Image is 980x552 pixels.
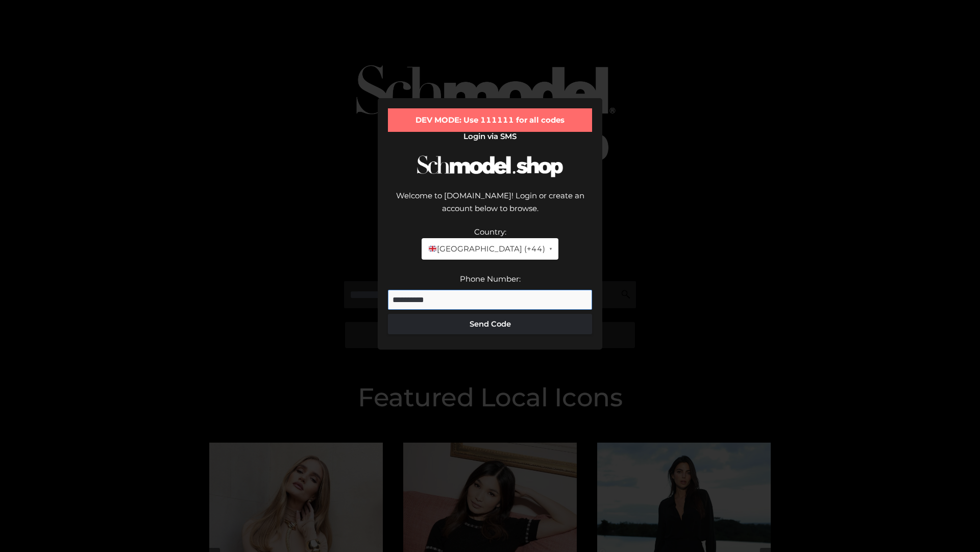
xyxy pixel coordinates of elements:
[388,314,592,334] button: Send Code
[413,146,567,187] img: Schmodel Logo
[388,132,592,141] h2: Login via SMS
[428,242,545,256] span: [GEOGRAPHIC_DATA] (+44)
[388,108,592,132] div: DEV MODE: Use 111111 for all codes
[429,245,436,252] img: 🇬🇧
[474,227,506,237] label: Country:
[460,274,521,284] label: Phone Number:
[388,189,592,225] div: Welcome to [DOMAIN_NAME]! Login or create an account below to browse.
